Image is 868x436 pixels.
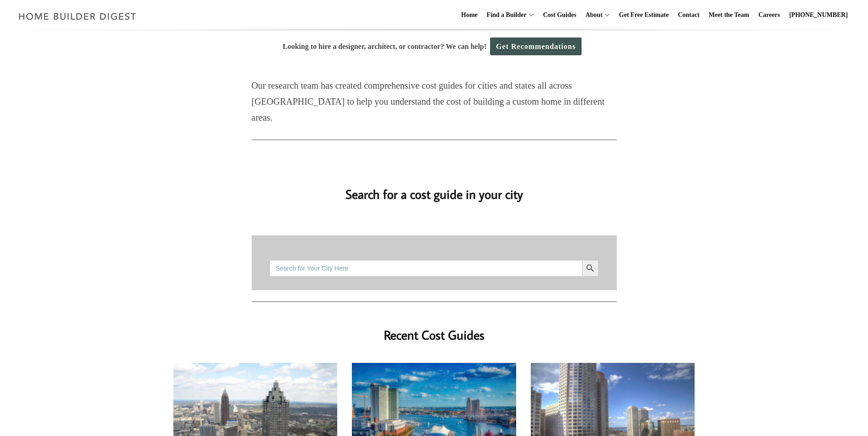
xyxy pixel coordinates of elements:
[582,0,602,30] a: About
[458,0,481,30] a: Home
[173,172,695,203] h2: Search for a cost guide in your city
[786,0,852,30] a: [PHONE_NUMBER]
[15,7,140,25] img: Home Builder Digest
[615,0,673,30] a: Get Free Estimate
[252,78,617,126] p: Our research team has created comprehensive cost guides for cities and states all across [GEOGRAP...
[705,0,753,30] a: Meet the Team
[674,0,703,30] a: Contact
[270,260,582,276] input: Search for Your City Here
[755,0,784,30] a: Careers
[585,263,595,273] svg: Search
[483,0,527,30] a: Find a Builder
[252,313,617,345] h2: Recent Cost Guides
[490,37,582,55] a: Get Recommendations
[539,0,580,30] a: Cost Guides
